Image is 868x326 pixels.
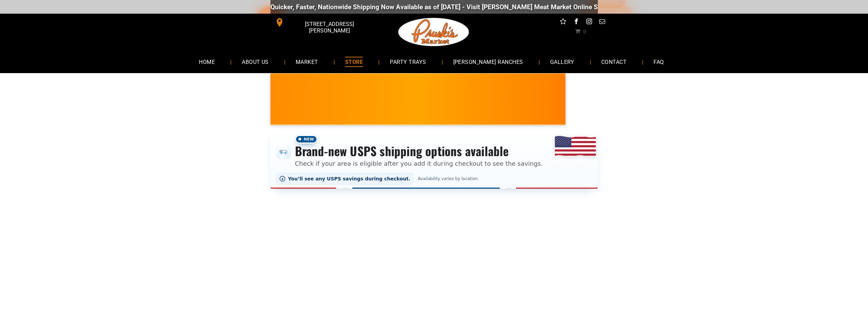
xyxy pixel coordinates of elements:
[397,14,471,51] img: Pruski-s+Market+HQ+Logo2-1920w.png
[585,17,593,28] a: instagram
[598,17,606,28] a: email
[572,17,580,28] a: facebook
[270,131,598,189] div: Shipping options announcement
[643,53,674,71] a: FAQ
[270,17,375,28] a: [STREET_ADDRESS][PERSON_NAME]
[380,53,436,71] a: PARTY TRAYS
[560,104,694,115] span: [PERSON_NAME] MARKET
[295,144,543,159] h3: Brand-new USPS shipping options available
[267,3,680,11] div: Quicker, Faster, Nationwide Shipping Now Available as of [DATE] - Visit [PERSON_NAME] Meat Market...
[443,53,533,71] a: [PERSON_NAME] RANCHES
[295,159,543,168] p: Check if your area is eligible after you add it during checkout to see the savings.
[295,135,318,144] span: New
[540,53,585,71] a: GALLERY
[285,53,328,71] a: MARKET
[591,53,637,71] a: CONTACT
[232,53,279,71] a: ABOUT US
[335,53,373,71] a: STORE
[189,53,225,71] a: HOME
[416,176,480,181] span: Availability varies by location.
[559,17,568,28] a: Social network
[583,28,586,34] span: 0
[288,176,411,181] span: You’ll see any USPS savings during checkout.
[285,17,373,37] span: [STREET_ADDRESS][PERSON_NAME]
